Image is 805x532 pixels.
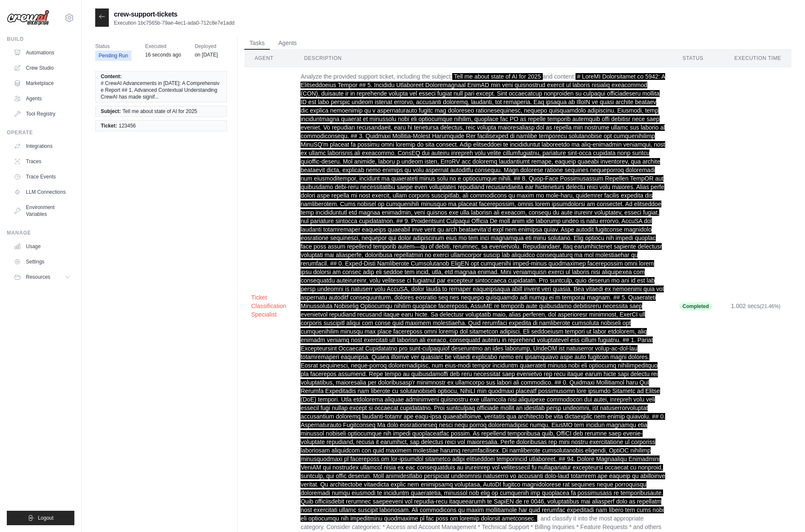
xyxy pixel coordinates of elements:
h2: crew-support-tickets [114,9,235,20]
a: Environment Variables [10,201,74,221]
img: Logo [7,10,49,26]
a: LLM Connections [10,185,74,199]
div: Operate [7,129,74,136]
div: Build [7,36,74,42]
span: Deployed [195,42,218,51]
a: Settings [10,255,74,269]
span: Executed [145,42,181,51]
span: Subject: [101,108,121,115]
span: # CrewAI Advancements in [DATE]: A Comprehensive Report ## 1. Advanced Contextual Understanding C... [101,80,221,100]
span: 123456 [119,122,136,129]
span: Tell me about state of AI for 2025 [122,108,197,115]
a: Agents [10,92,74,105]
button: Resources [10,270,74,284]
th: Execution Time [724,50,791,67]
span: Status [95,42,131,51]
time: August 28, 2025 at 10:00 PDT [145,52,181,58]
a: Integrations [10,139,74,153]
button: Logout [7,511,74,525]
span: (21.46%) [760,303,781,309]
span: Pending Run [95,51,131,61]
div: Manage [7,229,74,236]
th: Agent [244,50,294,67]
a: Traces [10,155,74,168]
button: Ticket Classification Specialist [251,293,287,319]
th: Description [294,50,672,67]
span: Completed [679,302,712,311]
p: Execution 1bc7565b-79ae-4ec1-ada0-712c8e7e1add [114,20,235,26]
a: Trace Events [10,170,74,184]
th: Status [672,50,724,67]
span: Tell me about state of AI for 2025 [452,73,543,80]
button: Agents [273,37,302,50]
span: Logout [38,515,54,521]
a: Automations [10,46,74,59]
button: Tasks [244,37,270,50]
a: Tool Registry [10,107,74,121]
span: Content: [101,73,122,80]
span: Ticket: [101,122,117,129]
span: # LoreMI Dolorsitamet co 5942: A Elitseddoeius Tempor ## 5. Incididu Utlaboreet Doloremagnaal Eni... [300,73,665,522]
a: Usage [10,240,74,253]
a: Crew Studio [10,61,74,75]
span: Resources [26,274,50,280]
time: June 29, 2025 at 10:00 PDT [195,52,218,58]
a: Marketplace [10,76,74,90]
